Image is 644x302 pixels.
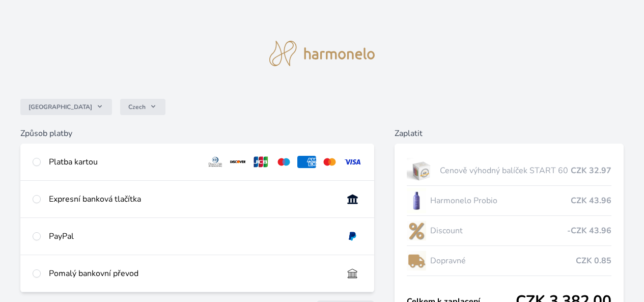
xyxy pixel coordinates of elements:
[430,195,571,207] span: Harmonelo Probio
[407,158,436,183] img: start.jpg
[571,195,611,207] span: CZK 43.96
[251,156,270,168] img: jcb.svg
[206,156,225,168] img: diners.svg
[430,255,576,267] span: Dopravné
[430,225,567,237] span: Discount
[343,156,362,168] img: visa.svg
[20,127,374,140] h6: Způsob platby
[395,127,624,140] h6: Zaplatit
[29,103,92,111] span: [GEOGRAPHIC_DATA]
[343,193,362,205] img: onlineBanking_CZ.svg
[407,188,426,213] img: CLEAN_PROBIO_se_stinem_x-lo.jpg
[274,156,293,168] img: maestro.svg
[128,103,146,111] span: Czech
[297,156,316,168] img: amex.svg
[576,255,611,267] span: CZK 0.85
[49,156,198,168] div: Platba kartou
[120,99,165,115] button: Czech
[229,156,247,168] img: discover.svg
[49,230,335,242] div: PayPal
[407,248,426,273] img: delivery-lo.png
[567,225,611,237] span: -CZK 43.96
[20,99,112,115] button: [GEOGRAPHIC_DATA]
[343,230,362,242] img: paypal.svg
[571,164,611,177] span: CZK 32.97
[269,41,375,66] img: logo.svg
[49,193,335,205] div: Expresní banková tlačítka
[49,267,335,280] div: Pomalý bankovní převod
[407,218,426,243] img: discount-lo.png
[320,156,339,168] img: mc.svg
[343,267,362,280] img: bankTransfer_IBAN.svg
[440,164,571,177] span: Cenově výhodný balíček START 60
